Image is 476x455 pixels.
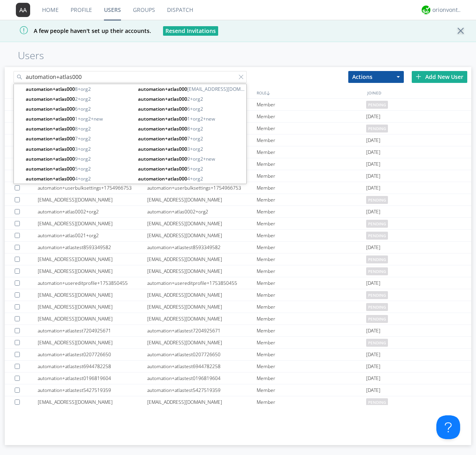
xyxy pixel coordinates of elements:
[147,325,257,336] div: automation+atlastest7204925671
[138,145,244,153] span: 3+org2
[366,170,380,182] span: [DATE]
[366,101,388,109] span: pending
[5,349,471,361] a: automation+atlastest0207726650automation+atlastest0207726650Member[DATE]
[366,206,380,218] span: [DATE]
[255,87,365,98] div: ROLE
[138,96,187,102] strong: automation+atlas000
[5,301,471,313] a: [EMAIL_ADDRESS][DOMAIN_NAME][EMAIL_ADDRESS][DOMAIN_NAME]Memberpending
[257,384,366,396] div: Member
[257,146,366,158] div: Member
[138,135,244,142] span: 7+org2
[38,265,147,277] div: [EMAIL_ADDRESS][DOMAIN_NAME]
[147,301,257,313] div: [EMAIL_ADDRESS][DOMAIN_NAME]
[26,96,75,102] strong: automation+atlas000
[257,242,366,253] div: Member
[257,289,366,301] div: Member
[163,26,218,36] button: Resend Invitations
[257,253,366,265] div: Member
[26,125,132,132] span: 8+org2
[5,265,471,277] a: [EMAIL_ADDRESS][DOMAIN_NAME][EMAIL_ADDRESS][DOMAIN_NAME]Memberpending
[5,289,471,301] a: [EMAIL_ADDRESS][DOMAIN_NAME][EMAIL_ADDRESS][DOMAIN_NAME]Memberpending
[147,289,257,301] div: [EMAIL_ADDRESS][DOMAIN_NAME]
[257,170,366,182] div: Member
[147,384,257,396] div: automation+atlastest5427519359
[432,6,462,14] div: orionvontas+atlas+automation+org2
[257,337,366,348] div: Member
[365,87,476,98] div: JOINED
[5,123,471,134] a: automation+atlas0008+org2[EMAIL_ADDRESS][DOMAIN_NAME]Memberpending
[5,158,471,170] a: automation+atlastest9630482780automation+atlastest9630482780Member[DATE]
[38,253,147,265] div: [EMAIL_ADDRESS][DOMAIN_NAME]
[147,361,257,372] div: automation+atlastest6944782258
[5,337,471,349] a: [EMAIL_ADDRESS][DOMAIN_NAME][EMAIL_ADDRESS][DOMAIN_NAME]Memberpending
[138,85,244,93] span: [EMAIL_ADDRESS][DOMAIN_NAME]
[366,339,388,347] span: pending
[147,218,257,229] div: [EMAIL_ADDRESS][DOMAIN_NAME]
[257,218,366,229] div: Member
[257,230,366,241] div: Member
[257,396,366,408] div: Member
[5,111,471,123] a: automation+atlastest9776927396automation+atlastest9776927396Member[DATE]
[26,156,75,162] strong: automation+atlas000
[436,415,460,439] iframe: Toggle Customer Support
[26,165,132,173] span: 5+org2
[13,71,247,83] input: Search users
[26,146,75,152] strong: automation+atlas000
[38,396,147,408] div: [EMAIL_ADDRESS][DOMAIN_NAME]
[257,349,366,360] div: Member
[38,206,147,217] div: automation+atlas0002+org2
[5,218,471,230] a: [EMAIL_ADDRESS][DOMAIN_NAME][EMAIL_ADDRESS][DOMAIN_NAME]Memberpending
[6,27,151,35] span: A few people haven't set up their accounts.
[26,85,132,93] span: 8+org2
[26,105,132,113] span: 6+org2
[422,6,430,14] img: 29d36aed6fa347d5a1537e7736e6aa13
[5,242,471,253] a: automation+atlastest8593349582automation+atlastest8593349582Member[DATE]
[38,301,147,313] div: [EMAIL_ADDRESS][DOMAIN_NAME]
[257,182,366,194] div: Member
[138,135,187,142] strong: automation+atlas000
[138,155,244,163] span: 9+org2+new
[138,115,187,122] strong: automation+atlas000
[138,165,187,172] strong: automation+atlas000
[366,267,388,275] span: pending
[147,349,257,360] div: automation+atlastest0207726650
[138,106,187,112] strong: automation+atlas000
[38,372,147,384] div: automation+atlastest0196819604
[416,74,421,79] img: plus.svg
[147,253,257,265] div: [EMAIL_ADDRESS][DOMAIN_NAME]
[147,313,257,324] div: [EMAIL_ADDRESS][DOMAIN_NAME]
[366,242,380,253] span: [DATE]
[138,175,187,182] strong: automation+atlas000
[5,372,471,384] a: automation+atlastest0196819604automation+atlastest0196819604Member[DATE]
[138,156,187,162] strong: automation+atlas000
[26,165,75,172] strong: automation+atlas000
[5,313,471,325] a: [EMAIL_ADDRESS][DOMAIN_NAME][EMAIL_ADDRESS][DOMAIN_NAME]Memberpending
[257,158,366,170] div: Member
[138,146,187,152] strong: automation+atlas000
[138,165,244,173] span: 5+org2
[26,86,75,92] strong: automation+atlas000
[5,99,471,111] a: [EMAIL_ADDRESS][DOMAIN_NAME][EMAIL_ADDRESS][DOMAIN_NAME]Memberpending
[138,125,187,132] strong: automation+atlas000
[5,146,471,158] a: automation+atlastest8728846932automation+atlastest8728846932Member[DATE]
[366,361,380,372] span: [DATE]
[5,134,471,146] a: automation+atlastest4532214887automation+atlastest4532214887Member[DATE]
[147,372,257,384] div: automation+atlastest0196819604
[366,220,388,228] span: pending
[366,277,380,289] span: [DATE]
[5,230,471,242] a: automation+atlas0021+org2[EMAIL_ADDRESS][DOMAIN_NAME]Memberpending
[366,349,380,361] span: [DATE]
[366,182,380,194] span: [DATE]
[147,396,257,408] div: [EMAIL_ADDRESS][DOMAIN_NAME]
[26,106,75,112] strong: automation+atlas000
[257,99,366,110] div: Member
[257,361,366,372] div: Member
[257,325,366,336] div: Member
[26,155,132,163] span: 9+org2
[366,232,388,240] span: pending
[5,206,471,218] a: automation+atlas0002+org2automation+atlas0002+org2Member[DATE]
[38,384,147,396] div: automation+atlastest5427519359
[38,242,147,253] div: automation+atlastest8593349582
[26,175,75,182] strong: automation+atlas000
[5,277,471,289] a: automation+usereditprofile+1753850455automation+usereditprofile+1753850455Member[DATE]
